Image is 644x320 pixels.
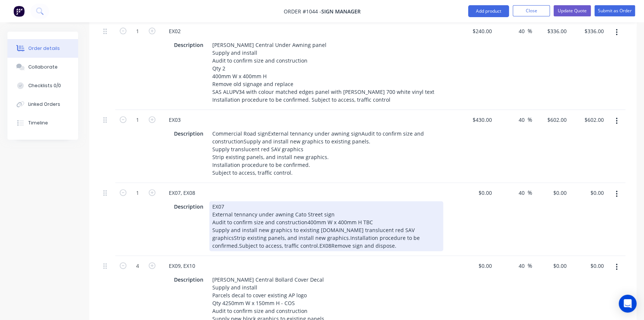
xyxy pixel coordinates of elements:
span: Sign Manager [321,8,361,15]
span: % [528,27,532,35]
div: EX09, EX10 [163,260,201,271]
button: Add product [468,5,509,17]
button: Timeline [7,114,78,132]
button: Submit as Order [595,5,635,16]
div: Linked Orders [28,101,60,108]
button: Update Quote [554,5,591,16]
span: % [528,188,532,197]
div: EX07 External tennancy under awning Cato Street sign Audit to confirm size and construction400mm ... [209,201,443,251]
div: Description [171,274,206,285]
div: Checklists 0/0 [28,82,61,89]
img: Factory [13,6,25,17]
span: % [528,115,532,124]
div: [PERSON_NAME] Central Under Awning panel Supply and install Audit to confirm size and constructio... [209,39,437,105]
button: Collaborate [7,58,78,76]
button: Order details [7,39,78,58]
div: EX03 [163,114,187,125]
button: Close [513,5,550,16]
button: Linked Orders [7,95,78,114]
div: Description [171,39,206,50]
div: Open Intercom Messenger [619,295,637,313]
div: Timeline [28,120,48,126]
div: Order details [28,45,60,52]
div: EX02 [163,26,187,37]
div: EX07, EX08 [163,187,201,198]
span: Order #1044 - [284,8,321,15]
div: Collaborate [28,64,58,70]
div: Description [171,128,206,139]
div: Commercial Road signExternal tennancy under awning signAudit to confirm size and constructionSupp... [209,128,443,178]
div: Description [171,201,206,212]
span: % [528,262,532,270]
button: Checklists 0/0 [7,76,78,95]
